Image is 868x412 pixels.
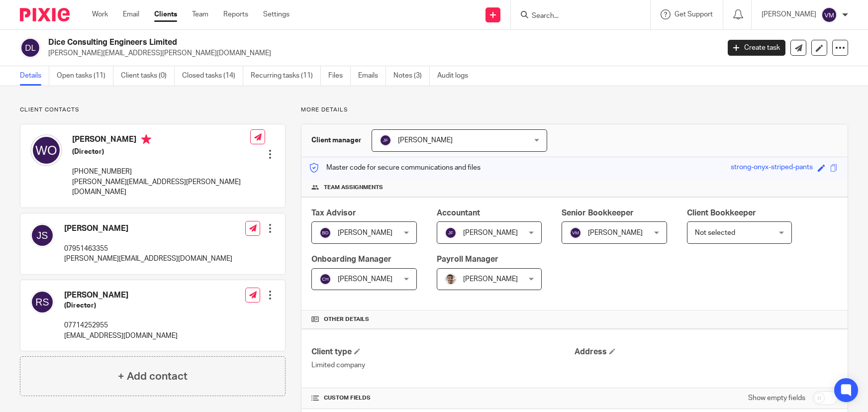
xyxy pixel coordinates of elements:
p: [PERSON_NAME] [762,9,816,19]
img: svg%3E [30,290,54,314]
span: Payroll Manager [437,255,498,263]
span: Tax Advisor [311,209,356,217]
h4: Address [575,347,838,357]
img: svg%3E [30,223,54,247]
i: Primary [141,134,151,144]
div: strong-onyx-striped-pants [731,162,813,174]
a: Client tasks (0) [121,66,175,86]
h4: + Add contact [118,369,188,384]
p: 07714252955 [64,320,178,330]
span: [PERSON_NAME] [338,229,392,236]
h5: (Director) [72,147,250,157]
img: svg%3E [445,227,457,239]
p: 07951463355 [64,244,232,254]
a: Closed tasks (14) [182,66,243,86]
h3: Client manager [311,135,362,145]
h5: (Director) [64,301,178,310]
h4: CUSTOM FIELDS [311,394,575,402]
label: Show empty fields [748,393,805,403]
img: svg%3E [20,37,41,58]
span: [PERSON_NAME] [338,276,392,283]
a: Notes (3) [393,66,430,86]
h2: Dice Consulting Engineers Limited [48,37,580,48]
span: [PERSON_NAME] [588,229,643,236]
span: [PERSON_NAME] [463,276,518,283]
h4: [PERSON_NAME] [64,223,232,234]
span: [PERSON_NAME] [398,137,453,144]
span: Client Bookkeeper [687,209,756,217]
img: PXL_20240409_141816916.jpg [445,273,457,285]
a: Audit logs [437,66,476,86]
p: [PERSON_NAME][EMAIL_ADDRESS][PERSON_NAME][DOMAIN_NAME] [48,48,713,58]
img: svg%3E [570,227,581,239]
img: svg%3E [380,134,391,146]
a: Clients [154,9,177,19]
a: Files [328,66,351,86]
a: Details [20,66,49,86]
span: Onboarding Manager [311,255,391,263]
a: Settings [263,9,289,19]
a: Recurring tasks (11) [251,66,321,86]
img: svg%3E [821,7,837,23]
p: [EMAIL_ADDRESS][DOMAIN_NAME] [64,331,178,341]
span: Accountant [437,209,480,217]
p: Client contacts [20,106,286,114]
h4: [PERSON_NAME] [64,290,178,301]
p: More details [301,106,848,114]
span: Not selected [695,229,735,236]
img: svg%3E [319,227,331,239]
h4: Client type [311,347,575,357]
a: Reports [223,9,248,19]
h4: [PERSON_NAME] [72,134,250,147]
span: Other details [324,315,369,323]
span: [PERSON_NAME] [463,229,518,236]
p: Limited company [311,360,575,370]
span: Senior Bookkeeper [562,209,634,217]
a: Create task [728,40,785,56]
p: [PERSON_NAME][EMAIL_ADDRESS][PERSON_NAME][DOMAIN_NAME] [72,177,250,198]
a: Emails [358,66,386,86]
p: Master code for secure communications and files [309,163,481,173]
p: [PHONE_NUMBER] [72,167,250,177]
img: svg%3E [30,134,62,166]
span: Get Support [675,11,713,18]
img: Pixie [20,8,70,21]
p: [PERSON_NAME][EMAIL_ADDRESS][DOMAIN_NAME] [64,254,232,264]
a: Open tasks (11) [57,66,113,86]
input: Search [531,12,620,21]
img: svg%3E [319,273,331,285]
span: Team assignments [324,184,383,192]
a: Email [123,9,139,19]
a: Work [92,9,108,19]
a: Team [192,9,208,19]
